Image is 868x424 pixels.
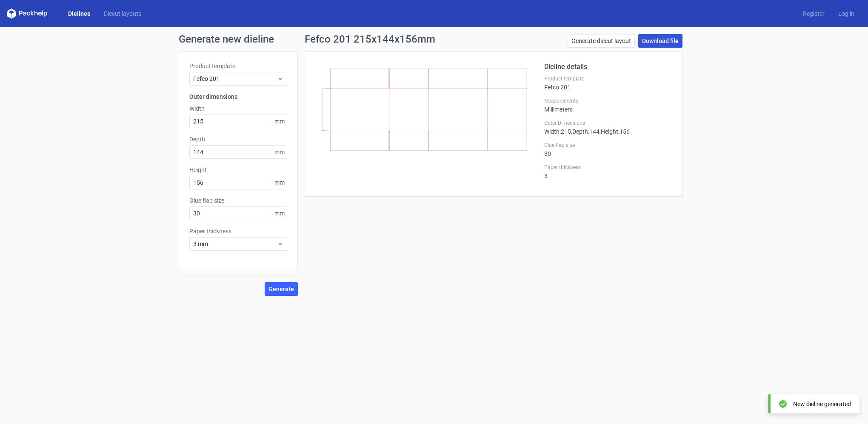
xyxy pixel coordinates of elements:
[305,34,435,44] h1: Fefco 201 215x144x156mm
[544,62,672,72] h2: Dieline details
[600,128,630,135] span: , Height : 156
[544,128,571,135] span: Width : 215
[193,240,277,248] span: 3 mm
[189,62,287,70] label: Product template
[189,227,287,235] label: Paper thickness
[544,120,672,126] label: Outer Dimensions
[544,75,672,91] div: Fefco 201
[544,164,672,171] label: Paper thickness
[265,282,298,296] button: Generate
[544,97,672,104] label: Measurements
[189,92,287,101] h3: Outer dimensions
[97,9,148,18] a: Diecut layouts
[268,286,294,292] span: Generate
[544,142,672,149] label: Glue flap size
[831,9,861,18] a: Log in
[193,74,277,83] span: Fefco 201
[793,400,851,408] div: New dieline generated
[61,9,97,18] a: Dielines
[796,9,831,18] a: Register
[544,164,672,179] div: 3
[189,135,287,143] label: Depth
[272,146,287,158] span: mm
[638,34,682,48] a: Download file
[189,196,287,205] label: Glue flap size
[179,34,689,44] h1: Generate new dieline
[189,166,287,174] label: Height
[272,176,287,189] span: mm
[568,34,635,48] a: Generate diecut layout
[571,128,600,135] span: , Depth : 144
[272,115,287,128] span: mm
[544,142,672,157] div: 30
[272,207,287,220] span: mm
[544,97,672,113] div: Millimeters
[544,75,672,82] label: Product template
[189,104,287,113] label: Width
